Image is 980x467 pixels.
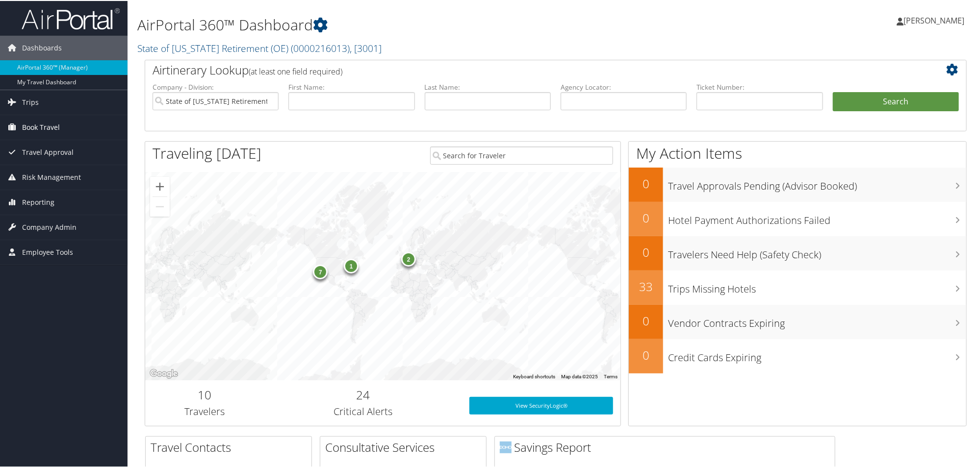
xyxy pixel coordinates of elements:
[668,173,966,192] h3: Travel Approvals Pending (Advisor Booked)
[425,81,551,91] label: Last Name:
[513,372,555,379] button: Keyboard shortcuts
[668,345,966,364] h3: Credit Cards Expiring
[153,142,261,163] h1: Traveling [DATE]
[22,139,74,164] span: Travel Approval
[629,346,663,363] h2: 0
[629,174,663,191] h2: 0
[668,276,966,295] h3: Trips Missing Hotels
[22,214,77,239] span: Company Admin
[629,201,966,235] a: 0Hotel Payment Authorizations Failed
[148,367,180,379] a: Open this area in Google Maps (opens a new window)
[271,386,455,402] h2: 24
[668,311,966,329] h3: Vendor Contracts Expiring
[22,189,54,214] span: Reporting
[469,396,613,414] a: View SecurityLogic®
[150,196,170,216] button: Zoom out
[137,41,382,54] a: State of [US_STATE] Retirement (OE)
[22,239,73,264] span: Employee Tools
[629,142,966,163] h1: My Action Items
[153,61,891,77] h2: Airtinerary Lookup
[350,41,382,54] span: , [ 3001 ]
[833,91,959,111] button: Search
[137,14,695,34] h1: AirPortal 360™ Dashboard
[500,438,835,455] h2: Savings Report
[288,81,414,91] label: First Name:
[291,41,350,54] span: ( 0000216013 )
[696,81,823,91] label: Ticket Number:
[604,373,618,378] a: Terms (opens in new tab)
[668,208,966,226] h3: Hotel Payment Authorizations Failed
[897,5,974,34] a: [PERSON_NAME]
[151,438,311,455] h2: Travel Contacts
[629,243,663,260] h2: 0
[22,164,81,189] span: Risk Management
[561,373,598,378] span: Map data ©2025
[22,114,60,139] span: Book Travel
[401,251,416,266] div: 2
[313,264,328,278] div: 7
[561,81,687,91] label: Agency Locator:
[153,404,257,418] h3: Travelers
[629,338,966,372] a: 0Credit Cards Expiring
[249,65,342,76] span: (at least one field required)
[153,386,257,402] h2: 10
[22,6,120,29] img: airportal-logo.png
[22,89,39,114] span: Trips
[629,235,966,270] a: 0Travelers Need Help (Safety Check)
[629,312,663,328] h2: 0
[629,277,663,294] h2: 33
[344,257,359,272] div: 1
[629,209,663,225] h2: 0
[500,441,512,452] img: domo-logo.png
[668,242,966,261] h3: Travelers Need Help (Safety Check)
[629,270,966,304] a: 33Trips Missing Hotels
[271,404,455,418] h3: Critical Alerts
[22,35,62,59] span: Dashboards
[153,81,279,91] label: Company - Division:
[148,367,180,379] img: Google
[629,167,966,201] a: 0Travel Approvals Pending (Advisor Booked)
[903,14,964,25] span: [PERSON_NAME]
[629,304,966,338] a: 0Vendor Contracts Expiring
[430,146,614,164] input: Search for Traveler
[325,438,486,455] h2: Consultative Services
[150,176,170,196] button: Zoom in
